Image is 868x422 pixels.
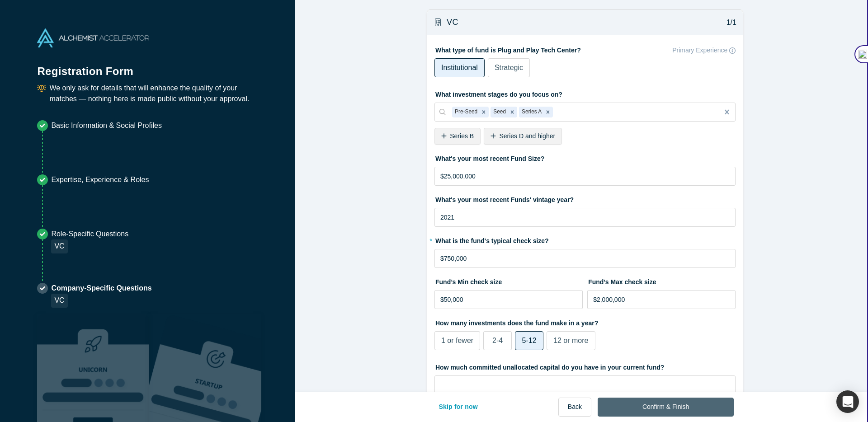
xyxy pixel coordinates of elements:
[450,132,474,140] span: Series B
[434,290,583,309] input: $
[434,151,736,164] label: What's your most recent Fund Size?
[519,107,543,117] div: Series A
[553,337,588,344] span: 12 or more
[499,132,555,140] span: Series D and higher
[434,233,736,246] label: What is the fund's typical check size?
[447,16,458,28] h3: VC
[507,107,517,117] div: Remove Seed
[429,398,487,417] button: Skip for now
[434,315,736,328] label: How many investments does the fund make in a year?
[452,107,479,117] div: Pre-Seed
[492,337,503,344] span: 2-4
[722,17,736,28] p: 1/1
[558,398,591,417] button: Back
[51,229,128,239] p: Role-Specific Questions
[598,398,734,417] button: Confirm & Finish
[441,64,478,71] span: Institutional
[491,107,507,117] div: Seed
[441,337,473,344] span: 1 or fewer
[587,290,736,309] input: $
[51,174,149,185] p: Expertise, Experience & Roles
[51,120,162,131] p: Basic Information & Social Profiles
[434,360,736,372] label: How much committed unallocated capital do you have in your current fund?
[51,283,151,294] p: Company-Specific Questions
[434,274,583,287] label: Fund’s Min check size
[522,337,537,344] span: 5-12
[543,107,553,117] div: Remove Series A
[495,64,523,71] span: Strategic
[434,208,736,227] input: YYYY
[484,128,562,145] div: Series D and higher
[434,192,736,205] label: What's your most recent Funds' vintage year?
[434,249,736,268] input: $
[37,28,149,47] img: Alchemist Accelerator Logo
[434,87,736,99] label: What investment stages do you focus on?
[49,83,258,104] p: We only ask for details that will enhance the quality of your matches — nothing here is made publ...
[479,107,489,117] div: Remove Pre-Seed
[672,46,727,55] p: Primary Experience
[434,128,481,145] div: Series B
[37,54,258,80] h1: Registration Form
[51,294,67,308] div: VC
[434,42,736,55] label: What type of fund is Plug and Play Tech Center?
[434,167,736,186] input: $
[51,239,67,253] div: VC
[587,274,736,287] label: Fund’s Max check size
